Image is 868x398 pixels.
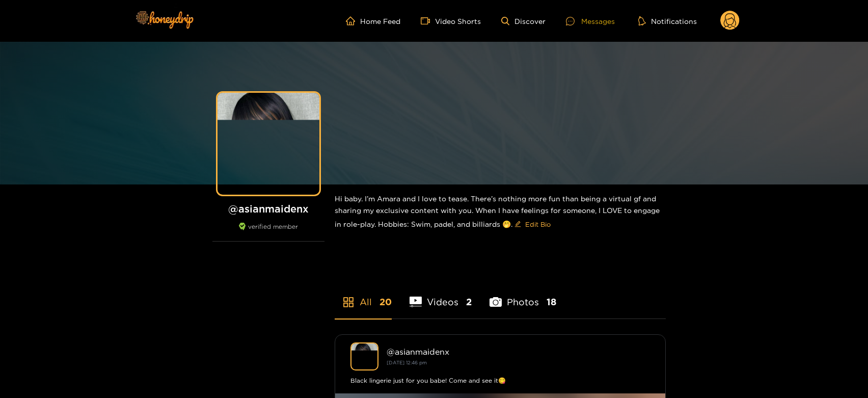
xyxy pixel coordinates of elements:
li: Videos [410,273,472,319]
small: [DATE] 12:46 pm [387,360,427,365]
div: verified member [212,223,324,242]
a: Discover [501,17,546,25]
span: 2 [466,296,472,308]
span: Edit Bio [525,219,551,229]
a: Home Feed [346,16,400,25]
span: video-camera [421,16,435,25]
button: editEdit Bio [512,216,553,232]
h1: @ asianmaidenx [212,202,324,215]
span: 18 [547,296,556,308]
span: home [346,16,360,25]
img: asianmaidenx [350,342,378,370]
div: Black lingerie just for you babe! Come and see it😋 [350,376,650,386]
li: All [335,273,392,319]
div: Messages [566,15,615,27]
div: Hi baby. I’m Amara and I love to tease. There’s nothing more fun than being a virtual gf and shar... [335,184,666,241]
span: 20 [379,296,392,308]
a: Video Shorts [421,16,481,25]
span: appstore [342,296,355,308]
div: @ asianmaidenx [387,347,650,356]
li: Photos [490,273,556,319]
button: Notifications [635,16,700,26]
span: edit [514,221,521,228]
